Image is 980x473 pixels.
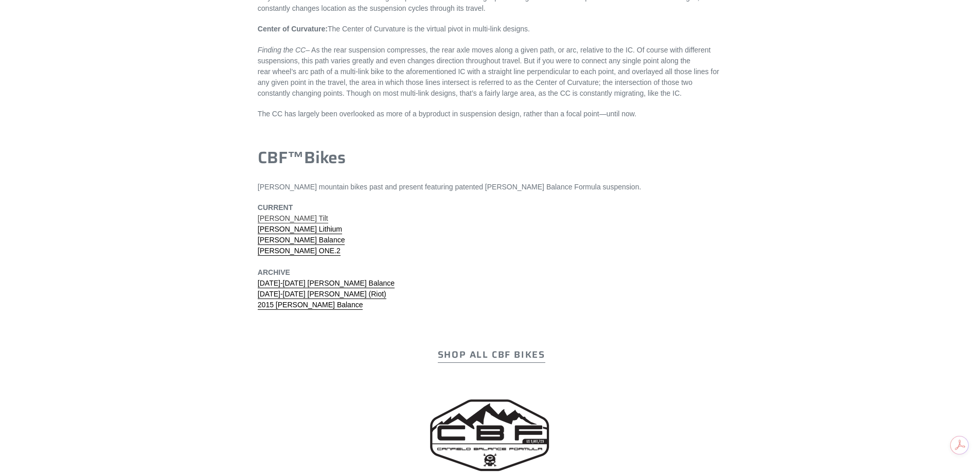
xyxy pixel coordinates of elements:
[304,145,346,170] strong: Bikes
[438,347,545,363] a: SHOP ALL CBF BIKES
[258,301,363,310] a: 2015 [PERSON_NAME] Balance
[258,45,722,99] p: – As the rear suspension compresses, the rear axle moves along a given path, or arc, relative to ...
[258,214,328,223] a: [PERSON_NAME] Tilt
[258,46,306,54] em: Finding the CC
[258,247,341,256] a: [PERSON_NAME] ONE.2
[258,25,328,33] strong: Center of Curvature:
[258,203,293,212] strong: CURRENT
[258,225,342,234] a: [PERSON_NAME] Lithium
[258,182,722,192] p: [PERSON_NAME] mountain bikes past and present featuring patented [PERSON_NAME] Balance Formula su...
[258,268,290,276] strong: ARCHIVE
[258,148,722,167] h1: ™
[258,145,288,170] strong: CBF
[258,290,386,299] a: [DATE]-[DATE] [PERSON_NAME] (Riot)
[258,279,395,288] a: [DATE]-[DATE] [PERSON_NAME] Balance
[258,236,345,245] a: [PERSON_NAME] Balance
[258,109,722,119] p: The CC has largely been overlooked as more of a byproduct in suspension design, rather than a foc...
[258,24,722,34] p: The Center of Curvature is the virtual pivot in multi-link designs.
